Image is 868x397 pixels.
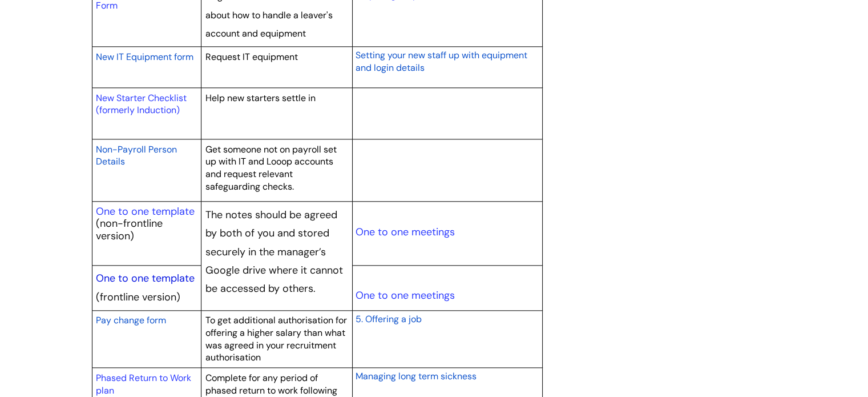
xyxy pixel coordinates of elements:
[96,271,195,285] a: One to one template
[355,49,527,74] span: Setting your new staff up with equipment and login details
[355,370,476,382] span: Managing long term sickness
[96,92,187,117] a: New Starter Checklist (formerly Induction)
[355,48,527,74] a: Setting your new staff up with equipment and login details
[96,51,193,63] span: New IT Equipment form
[96,50,193,63] a: New IT Equipment form
[205,314,347,363] span: To get additional authorisation for offering a higher salary than what was agreed in your recruit...
[355,369,476,383] a: Managing long term sickness
[96,142,177,169] a: Non-Payroll Person Details
[205,51,298,63] span: Request IT equipment
[96,218,197,242] p: (non-frontline version)
[355,225,454,239] a: One to one meetings
[92,265,201,310] td: (frontline version)
[96,313,166,327] a: Pay change form
[205,92,316,104] span: Help new starters settle in
[96,204,195,218] a: One to one template
[201,202,353,311] td: The notes should be agreed by both of you and stored securely in the manager’s Google drive where...
[96,372,191,396] a: Phased Return to Work plan
[355,288,454,302] a: One to one meetings
[96,314,166,326] span: Pay change form
[96,143,177,168] span: Non-Payroll Person Details
[355,312,421,326] a: 5. Offering a job
[355,313,421,325] span: 5. Offering a job
[205,143,337,193] span: Get someone not on payroll set up with IT and Looop accounts and request relevant safeguarding ch...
